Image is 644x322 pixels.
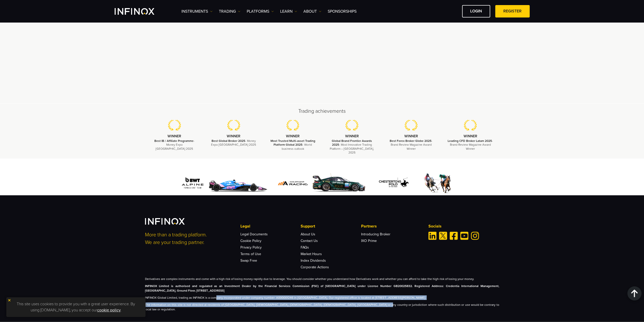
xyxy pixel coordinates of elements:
[9,300,143,314] p: This site uses cookies to provide you with a great user experience. By using [DOMAIN_NAME], you a...
[329,139,375,155] p: - Most Innovative Trading Platform – [GEOGRAPHIC_DATA], 2025
[145,295,499,300] p: INFINOX Global Limited, trading as INFINOX is a company incorporated under company number: A00000...
[447,139,493,151] p: - Brand Review Magazine Award Winner
[168,134,181,138] strong: WINNER
[361,232,390,236] a: Introducing Broker
[240,239,261,243] a: Cookie Policy
[240,258,257,263] a: Swap Free
[286,134,300,138] strong: WINNER
[154,139,194,143] strong: Best IB / Affiliate Programme
[301,265,329,269] a: Corporate Actions
[345,134,359,138] strong: WINNER
[145,277,499,281] p: Derivatives are complex instruments and come with a high risk of losing money rapidly due to leve...
[8,298,11,302] img: yellow close icon
[404,134,418,138] strong: WINNER
[247,8,274,14] a: PLATFORMS
[388,139,434,151] p: - Brand Review Magazine Award Winner
[301,245,309,250] a: FAQs
[97,308,121,313] a: cookie policy
[227,134,240,138] strong: WINNER
[151,139,198,151] p: - Money Expo [GEOGRAPHIC_DATA] 2025
[145,302,499,312] p: The information on this site is not directed at residents of [GEOGRAPHIC_DATA], [DEMOGRAPHIC_DATA...
[181,8,213,14] a: Instruments
[145,108,499,115] h2: Trading achievements
[270,139,315,146] strong: Most Trusted Multi-asset Trading Platform Global 2025
[115,8,166,15] a: INFINOX Logo
[280,8,297,14] a: Learn
[328,8,357,14] a: SPONSORSHIPS
[448,139,492,143] strong: Leading CFD Broker Latam 2025
[439,232,447,240] a: Twitter
[212,139,245,143] strong: Best Global Broker 2025
[390,139,431,143] strong: Best Forex Broker Globe 2025
[240,245,262,250] a: Privacy Policy
[240,252,261,256] a: Terms of Use
[428,232,437,240] a: Linkedin
[269,139,316,151] p: - World business outlook
[495,5,530,17] a: REGISTER
[210,139,257,147] p: - Money Expo [GEOGRAPHIC_DATA] 2025
[301,239,318,243] a: Contact Us
[450,232,458,240] a: Facebook
[361,223,421,229] p: Partners
[301,258,326,263] a: Index Dividends
[471,232,479,240] a: Instagram
[145,284,499,292] strong: INFINOX Limited is authorised and regulated as an Investment Dealer by the Financial Services Com...
[303,8,321,14] a: ABOUT
[428,223,499,229] p: Socials
[240,232,268,236] a: Legal Documents
[301,252,322,256] a: Market Hours
[301,232,315,236] a: About Us
[145,231,234,246] p: More than a trading platform. We are your trading partner.
[332,139,372,146] strong: Global Brand Frontier Awards 2025
[361,239,377,243] a: IXO Prime
[463,134,477,138] strong: WINNER
[301,223,361,229] p: Support
[462,5,490,17] a: LOGIN
[219,8,240,14] a: TRADING
[240,223,301,229] p: Legal
[460,232,468,240] a: Youtube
